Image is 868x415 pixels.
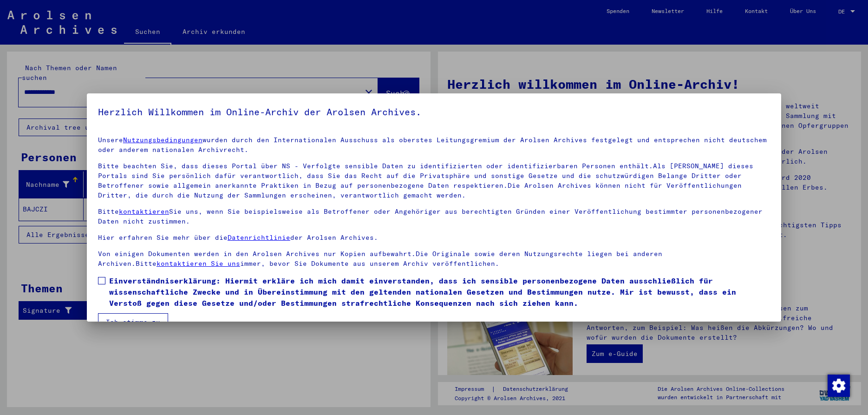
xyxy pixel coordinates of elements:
div: Zustimmung ändern [827,374,849,396]
p: Bitte beachten Sie, dass dieses Portal über NS - Verfolgte sensible Daten zu identifizierten oder... [98,161,770,200]
p: Bitte Sie uns, wenn Sie beispielsweise als Betroffener oder Angehöriger aus berechtigten Gründen ... [98,207,770,226]
p: Hier erfahren Sie mehr über die der Arolsen Archives. [98,233,770,243]
a: kontaktieren Sie uns [157,259,240,268]
button: Ich stimme zu [98,313,168,331]
h5: Herzlich Willkommen im Online-Archiv der Arolsen Archives. [98,105,770,119]
a: Datenrichtlinie [228,233,290,242]
p: Unsere wurden durch den Internationalen Ausschuss als oberstes Leitungsgremium der Arolsen Archiv... [98,135,770,155]
a: Nutzungsbedingungen [123,136,202,144]
p: Von einigen Dokumenten werden in den Arolsen Archives nur Kopien aufbewahrt.Die Originale sowie d... [98,249,770,269]
a: kontaktieren [119,207,169,216]
span: Einverständniserklärung: Hiermit erkläre ich mich damit einverstanden, dass ich sensible personen... [109,275,770,309]
img: Zustimmung ändern [828,375,850,397]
